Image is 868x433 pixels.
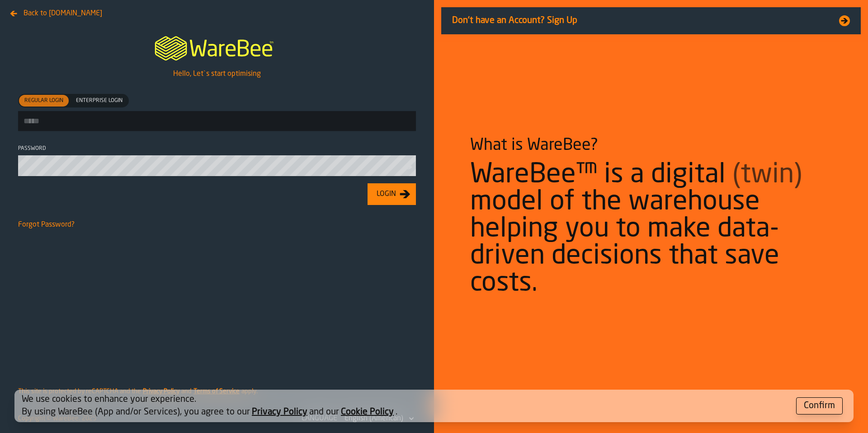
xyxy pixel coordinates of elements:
[470,162,832,297] div: WareBee™ is a digital model of the warehouse helping you to make data-driven decisions that save ...
[373,189,400,200] div: Login
[72,97,126,105] span: Enterprise Login
[18,155,416,176] input: button-toolbar-Password
[18,145,416,176] label: button-toolbar-Password
[70,94,129,107] label: button-switch-multi-Enterprise Login
[441,7,861,34] a: Don't have an Account? Sign Up
[452,14,828,27] span: Don't have an Account? Sign Up
[341,408,394,417] a: Cookie Policy
[18,94,416,131] label: button-toolbar-[object Object]
[796,397,843,414] button: button-
[470,136,598,154] div: What is WareBee?
[804,400,835,412] div: Confirm
[173,69,261,79] p: Hello, Let`s start optimising
[22,393,789,419] div: We use cookies to enhance your experience. By using WareBee (App and/or Services), you agree to o...
[146,25,287,69] a: logo-header
[18,221,75,228] a: Forgot Password?
[21,97,67,105] span: Regular Login
[71,95,128,107] div: thumb
[7,7,106,14] a: Back to [DOMAIN_NAME]
[24,8,102,19] span: Back to [DOMAIN_NAME]
[19,95,69,107] div: thumb
[18,111,416,131] input: button-toolbar-[object Object]
[368,183,416,205] button: button-Login
[18,94,70,107] label: button-switch-multi-Regular Login
[14,390,854,422] div: alert-[object Object]
[18,145,416,152] div: Password
[403,163,414,172] button: button-toolbar-Password
[732,162,802,189] span: (twin)
[252,408,307,417] a: Privacy Policy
